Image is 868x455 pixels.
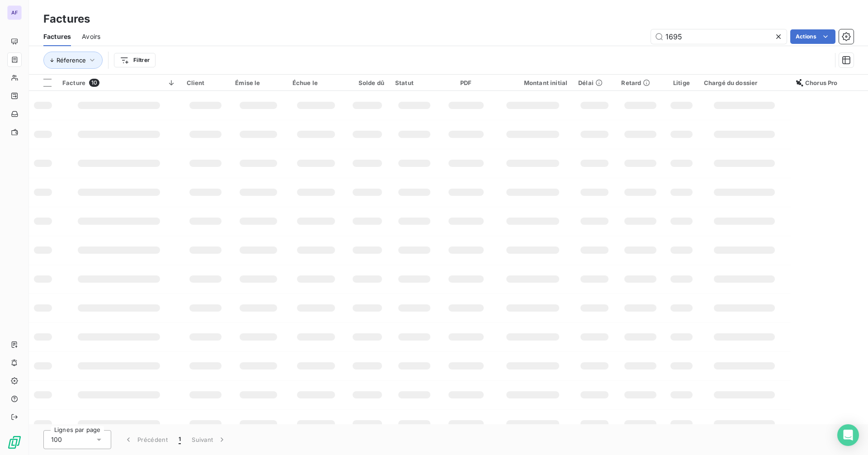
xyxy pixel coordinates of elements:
[621,79,659,86] div: Retard
[395,79,434,86] div: Statut
[444,79,487,86] div: PDF
[114,53,156,67] button: Filtrer
[235,79,281,86] div: Émise le
[43,11,90,27] h3: Factures
[51,435,62,444] span: 100
[670,79,693,86] div: Litige
[118,430,173,449] button: Précédent
[7,5,22,20] div: AF
[43,52,103,69] button: Réference
[62,79,85,86] span: Facture
[173,430,186,449] button: 1
[7,435,22,450] img: Logo LeanPay
[651,29,787,44] input: Rechercher
[57,57,86,64] span: Réference
[350,79,384,86] div: Solde dû
[704,79,785,86] div: Chargé du dossier
[89,79,99,87] span: 10
[292,79,340,86] div: Échue le
[179,435,181,444] span: 1
[82,32,100,41] span: Avoirs
[790,29,835,44] button: Actions
[187,79,225,86] div: Client
[43,32,71,41] span: Factures
[796,79,863,86] div: Chorus Pro
[498,79,567,86] div: Montant initial
[186,430,232,449] button: Suivant
[578,79,610,86] div: Délai
[837,424,859,446] div: Open Intercom Messenger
